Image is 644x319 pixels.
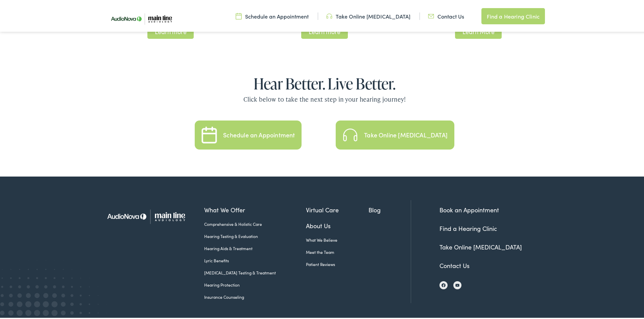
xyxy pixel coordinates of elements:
img: Main Line Audiology [101,199,194,232]
a: Find a Hearing Clinic [439,223,497,231]
a: Find a Hearing Clinic [481,7,545,23]
a: About Us [306,220,369,229]
a: Hearing Protection [204,281,306,287]
a: [MEDICAL_DATA] Testing & Treatment [204,268,306,274]
a: Lyric Benefits [204,256,306,262]
a: Meet the Team [306,248,369,254]
img: utility icon [236,11,242,19]
img: utility icon [428,11,434,19]
img: YouTube [455,282,459,286]
a: Schedule an Appointment [236,11,309,19]
div: Schedule an Appointment [223,131,295,137]
img: Take an Online Hearing Test [342,125,359,142]
img: Schedule an Appointment [201,125,218,142]
div: Take Online [MEDICAL_DATA] [364,131,448,137]
span: Learn more [147,23,194,37]
a: Virtual Care [306,204,369,213]
a: Take an Online Hearing Test Take Online [MEDICAL_DATA] [336,119,454,148]
a: Book an Appointment [439,204,499,213]
a: Patient Reviews [306,260,369,266]
a: Hearing Aids & Treatment [204,244,306,250]
a: What We Offer [204,204,306,213]
a: Contact Us [428,11,464,19]
a: Contact Us [439,260,470,268]
a: Schedule an Appointment Schedule an Appointment [195,119,302,148]
a: Take Online [MEDICAL_DATA] [326,11,410,19]
img: Facebook icon, indicating the presence of the site or brand on the social media platform. [442,282,446,286]
a: Hearing Testing & Evaluation [204,232,306,238]
img: utility icon [326,11,332,19]
a: Comprehensive & Holistic Care [204,220,306,226]
a: Insurance Counseling [204,293,306,299]
a: Blog [368,204,411,213]
span: Learn More [455,23,502,37]
a: Take Online [MEDICAL_DATA] [439,241,522,250]
span: Learn more [301,23,348,37]
a: What We Believe [306,236,369,242]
